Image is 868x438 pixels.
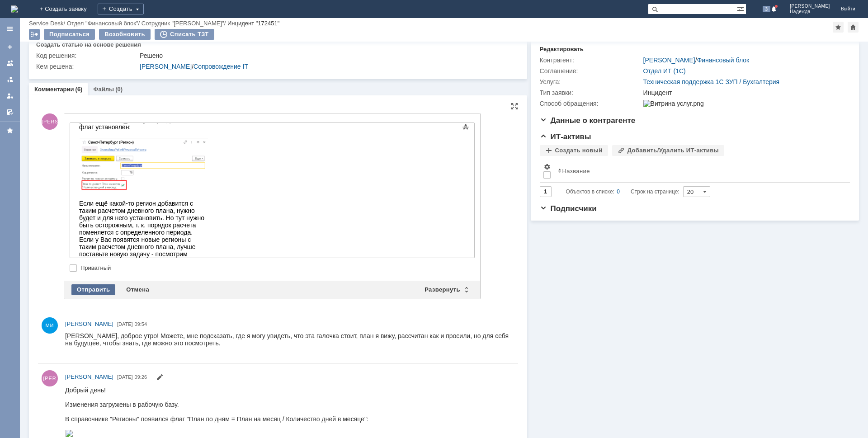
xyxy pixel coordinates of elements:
[193,63,248,70] a: Сопровождение IT
[4,195,132,231] div: Если Вы сейчас зайдете в регион [GEOGRAPHIC_DATA], [GEOGRAPHIC_DATA] или [GEOGRAPHIC_DATA], то ув...
[36,52,138,59] div: Код решения:
[140,52,513,59] div: Решено
[65,320,113,329] a: [PERSON_NAME]
[643,89,845,96] div: Инцидент
[142,20,224,27] a: Сотрудник "[PERSON_NAME]"
[115,86,123,93] div: (0)
[540,116,636,125] span: Данные о контрагенте
[790,4,830,9] span: [PERSON_NAME]
[67,20,138,27] a: Отдел "Финансовый блок"
[643,57,750,64] div: /
[65,372,113,381] a: [PERSON_NAME]
[4,18,133,186] img: ogZ+eTvgIl0AAAAASUVORK5CYII=
[562,168,590,174] div: Название
[511,103,518,110] div: На всю страницу
[643,67,686,75] a: Отдел ИТ (1С)
[67,20,142,27] div: /
[643,100,704,107] img: Витрина услуг.png
[80,264,473,272] label: Приватный
[36,41,141,48] div: Создать статью на основе решения
[697,57,750,64] a: Финансовый блок
[3,72,17,87] a: Заявки в моей ответственности
[3,40,17,54] a: Создать заявку
[643,57,695,64] a: [PERSON_NAME]
[540,204,597,213] span: Подписчики
[142,20,227,27] div: /
[566,186,679,197] i: Строк на странице:
[543,163,551,170] span: Настройки
[3,56,17,71] a: Заявки на командах
[140,63,192,70] a: [PERSON_NAME]
[65,320,113,327] span: [PERSON_NAME]
[833,22,844,33] div: Добавить в избранное
[540,89,642,96] div: Тип заявки:
[540,67,642,75] div: Соглашение:
[98,4,144,14] div: Создать
[540,100,642,107] div: Способ обращения:
[11,5,18,13] a: Перейти на домашнюю страницу
[4,300,132,365] div: Если ещё какой-то регион добавится с таким расчетом дневного плана, нужно будет и для него устано...
[3,105,17,119] a: Мои согласования
[75,86,83,93] div: (6)
[135,321,147,327] span: 09:54
[93,86,114,93] a: Файлы
[135,374,147,380] span: 09:26
[554,160,843,183] th: Название
[4,238,133,292] img: 65RG9PPhvNQAAAAASUVORK5CYII=
[42,113,58,130] span: [PERSON_NAME]
[34,86,74,93] a: Комментарии
[29,20,67,27] div: /
[140,63,513,70] div: /
[29,20,64,27] a: Service Desk
[763,6,771,12] span: 3
[848,22,859,33] div: Сделать домашней страницей
[65,373,113,380] span: [PERSON_NAME]
[540,57,642,64] div: Контрагент:
[617,186,620,197] div: 0
[36,63,138,70] div: Кем решена:
[117,321,133,327] span: [DATE]
[460,122,471,132] span: Показать панель инструментов
[4,4,132,11] div: Меню Справочники -> Регионы:
[3,89,17,103] a: Мои заявки
[11,5,18,13] img: logo
[29,29,40,40] div: Работа с массовостью
[540,46,584,53] div: Редактировать
[643,78,780,85] a: Техническая поддержка 1С ЗУП / Бухгалтерия
[227,20,279,27] div: Инцидент "172451"
[540,78,642,85] div: Услуга:
[566,188,614,195] span: Объектов в списке:
[737,4,746,13] span: Расширенный поиск
[156,375,163,382] span: Редактировать
[540,132,591,141] span: ИТ-активы
[790,9,830,14] span: Надежда
[117,374,133,380] span: [DATE]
